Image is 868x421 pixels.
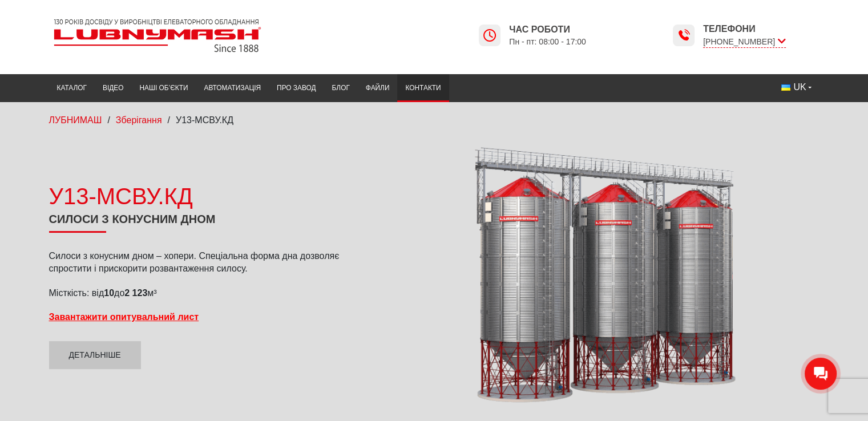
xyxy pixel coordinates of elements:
[49,287,360,299] p: Місткість: від до м³
[793,81,806,94] span: UK
[358,77,398,99] a: Файли
[116,115,162,125] a: Зберігання
[773,77,819,98] button: UK
[677,29,691,42] img: Lubnymash time icon
[131,77,196,99] a: Наші об’єкти
[49,212,360,233] h1: Силоси з конусним дном
[176,115,233,125] span: У13-МСВУ.КД
[168,115,170,125] span: /
[49,180,360,212] div: У13-МСВУ.КД
[49,77,95,99] a: Каталог
[49,341,141,370] a: Детальніше
[269,77,324,99] a: Про завод
[49,250,360,276] p: Силоси з конусним дном – хопери. Спеціальна форма дна дозволяє спростити і прискорити розвантажен...
[509,37,586,47] span: Пн - пт: 08:00 - 17:00
[196,77,269,99] a: Автоматизація
[95,77,131,99] a: Відео
[107,115,110,125] span: /
[49,115,102,125] a: ЛУБНИМАШ
[509,23,586,36] span: Час роботи
[703,36,786,48] span: [PHONE_NUMBER]
[49,14,266,57] img: Lubnymash
[49,312,199,322] a: Завантажити опитувальний лист
[104,288,114,298] strong: 10
[483,29,496,42] img: Lubnymash time icon
[324,77,357,99] a: Блог
[781,84,790,91] img: Українська
[124,288,147,298] strong: 2 123
[703,23,786,35] span: Телефони
[397,77,449,99] a: Контакти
